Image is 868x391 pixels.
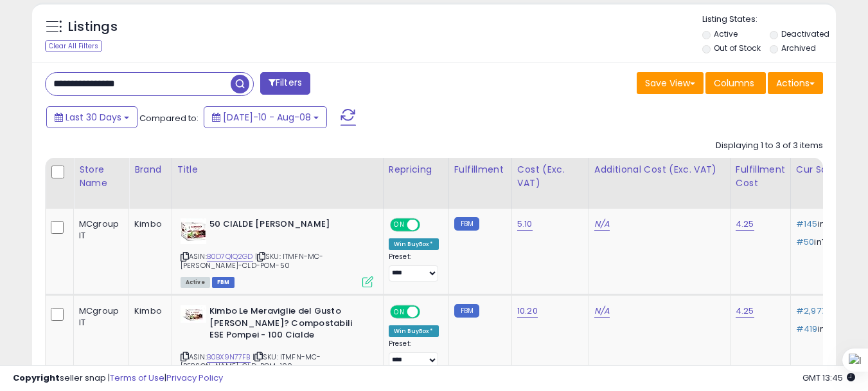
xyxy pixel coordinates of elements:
[781,28,829,39] label: Deactivated
[79,218,119,242] div: MCgroup IT
[134,218,162,230] div: Kimbo
[209,305,366,345] b: Kimbo Le Meraviglie del Gusto [PERSON_NAME]? Compostabili ESE Pompei - 100 Cialde
[46,106,137,128] button: Last 30 Days
[454,163,506,176] div: Fulfillment
[517,305,538,318] a: 10.20
[517,163,583,190] div: Cost (Exc. VAT)
[13,372,223,385] div: seller snap | |
[389,238,439,250] div: Win BuyBox *
[802,372,855,384] span: 2025-09-8 13:45 GMT
[68,18,118,36] h5: Listings
[223,111,311,124] span: [DATE]-10 - Aug-08
[736,218,754,231] a: 4.25
[139,112,199,124] span: Compared to:
[66,111,121,124] span: Last 30 Days
[181,277,210,288] span: All listings currently available for purchase on Amazon
[637,72,704,94] button: Save View
[181,218,373,286] div: ASIN:
[207,251,253,262] a: B0D7Q1Q2GD
[796,218,818,230] span: #145
[736,163,785,190] div: Fulfillment Cost
[134,163,166,176] div: Brand
[181,218,206,244] img: 41rX1DHR4BL._SL40_.jpg
[389,163,443,176] div: Repricing
[418,220,439,231] span: OFF
[796,305,826,317] span: #2,977
[594,218,610,231] a: N/A
[260,72,310,95] button: Filters
[716,140,823,152] div: Displaying 1 to 3 of 3 items
[45,40,102,52] div: Clear All Filters
[517,218,533,231] a: 5.10
[454,304,479,318] small: FBM
[714,77,754,90] span: Columns
[204,106,327,128] button: [DATE]-10 - Aug-08
[796,323,818,335] span: #419
[181,305,206,323] img: 41ETWlOEBmL._SL40_.jpg
[134,305,162,317] div: Kimbo
[166,372,223,384] a: Privacy Policy
[796,236,814,248] span: #50
[714,28,738,39] label: Active
[705,72,766,94] button: Columns
[594,305,610,318] a: N/A
[454,217,479,231] small: FBM
[212,277,235,288] span: FBM
[13,372,60,384] strong: Copyright
[181,251,324,271] span: | SKU: ITMFN-MC-[PERSON_NAME]-CLD-POM-50
[209,218,366,234] b: 50 CIALDE [PERSON_NAME]
[389,253,439,281] div: Preset:
[594,163,725,176] div: Additional Cost (Exc. VAT)
[177,163,378,176] div: Title
[714,43,761,53] label: Out of Stock
[181,305,373,386] div: ASIN:
[391,307,407,318] span: ON
[207,352,251,363] a: B0BX9N77FB
[110,372,164,384] a: Terms of Use
[702,14,836,26] p: Listing States:
[391,220,407,231] span: ON
[79,163,123,190] div: Store Name
[389,325,439,337] div: Win BuyBox *
[768,72,823,94] button: Actions
[389,339,439,368] div: Preset:
[736,305,754,318] a: 4.25
[418,307,439,318] span: OFF
[781,43,816,53] label: Archived
[79,305,119,329] div: MCgroup IT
